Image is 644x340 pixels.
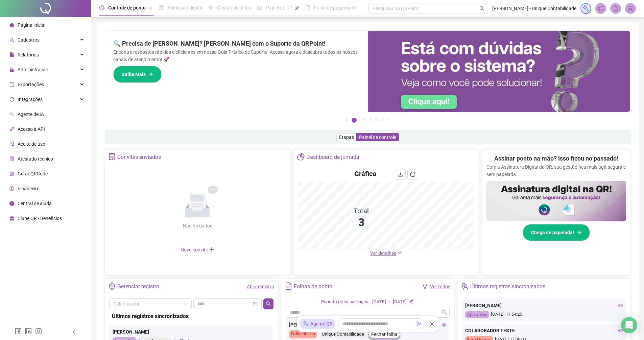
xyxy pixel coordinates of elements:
[18,112,44,117] span: Agente de IA
[18,37,40,43] span: Cadastros
[430,284,450,289] a: Ver todos
[397,250,402,255] span: down
[18,52,39,57] span: Relatórios
[370,250,402,256] a: Ver detalhes down
[618,303,623,308] span: eye
[306,151,359,163] div: Dashboard de jornada
[289,321,447,329] div: [PERSON_NAME]
[470,281,545,292] div: Últimos registros sincronizados
[442,310,447,315] span: search
[465,311,623,319] div: [DATE] 17:54:25
[486,163,626,178] p: Com a Assinatura Digital da QR, sua gestão fica mais ágil, segura e sem papelada.
[109,153,116,160] span: solution
[582,5,590,12] img: sparkle-icon.fc2bf0ac1784a2077858766a79e2daf3.svg
[18,201,52,206] span: Central de ajuda
[15,328,22,335] span: facebook
[108,5,146,10] span: Controle de ponto
[352,118,357,123] button: 2
[295,6,299,10] span: pushpin
[9,201,14,206] span: info-circle
[320,331,366,338] div: Unique Contabilidade
[18,141,45,147] span: Aceite de uso
[289,330,317,338] div: Folha aberta
[368,330,400,338] button: Fechar folha
[359,135,396,140] span: Painel de controle
[442,322,446,327] span: eye
[9,186,14,191] span: dollar
[465,311,489,319] div: App online
[345,118,349,121] button: 1
[531,229,574,236] span: Chega de papelada!
[393,298,407,306] div: [DATE]
[9,127,14,131] span: api
[387,118,390,121] button: 7
[381,118,384,121] button: 6
[339,135,354,140] span: Etapas
[112,312,271,320] div: Últimos registros sincronizados
[294,281,332,292] div: Folhas de ponto
[371,331,398,338] span: Fechar folha
[465,327,623,334] div: COLABORADOR TESTE
[362,118,366,121] button: 3
[479,6,484,11] span: search
[18,156,53,162] span: Atestado técnico
[72,330,76,334] span: left
[148,72,153,77] span: arrow-right
[18,171,48,176] span: Gerar QRCode
[9,156,14,161] span: solution
[613,5,619,11] span: bell
[18,97,43,102] span: Integrações
[117,281,159,292] div: Gerenciar registro
[305,5,310,10] span: book
[257,5,262,10] span: dashboard
[9,23,14,27] span: home
[523,224,590,241] button: Chega de papelada!
[370,250,396,256] span: Ver detalhes
[266,5,292,10] span: Painel do DP
[209,247,214,252] span: plus
[9,142,14,146] span: audit
[166,222,229,229] div: Não há dados
[285,283,292,290] span: file-text
[300,319,335,329] div: Agente QR
[167,5,202,10] span: Admissão digital
[117,151,161,163] div: Convites enviados
[18,186,40,191] span: Financeiro
[159,5,163,10] span: file-done
[148,6,152,10] span: pushpin
[375,118,378,121] button: 5
[122,71,146,78] span: Saiba Mais
[18,216,62,221] span: Clube QR - Beneficios
[18,22,45,28] span: Página inicial
[302,320,309,327] img: sparkle-icon.fc2bf0ac1784a2077858766a79e2daf3.svg
[9,52,14,57] span: file
[9,38,14,42] span: user-add
[181,247,214,252] span: Novo convite
[423,284,427,289] span: filter
[430,321,434,326] span: close
[247,284,274,289] a: Abrir registro
[354,169,376,178] h4: Gráfico
[113,66,162,83] button: Saiba Mais
[217,5,251,10] span: Gestão de férias
[372,298,386,306] div: [DATE]
[18,67,48,72] span: Administração
[625,3,636,14] img: 95136
[314,5,357,10] span: Folha de pagamento
[398,172,403,177] span: download
[208,5,213,10] span: sun
[9,67,14,72] span: lock
[9,216,14,221] span: gift
[109,283,116,290] span: setting
[297,153,304,160] span: pie-chart
[99,5,104,10] span: clock-circle
[9,82,14,87] span: export
[492,5,576,12] span: [PERSON_NAME] - Unique Contabilidade
[35,328,42,335] span: instagram
[621,317,637,333] div: Open Intercom Messenger
[321,298,369,306] div: Período de visualização:
[486,181,626,221] img: banner%2F02c71560-61a6-44d4-94b9-c8ab97240462.png
[18,126,45,132] span: Acesso à API
[113,48,360,63] p: Encontre respostas rápidas e eficientes em nosso Guia Prático de Suporte. Acesse agora e descubra...
[410,172,415,177] span: reload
